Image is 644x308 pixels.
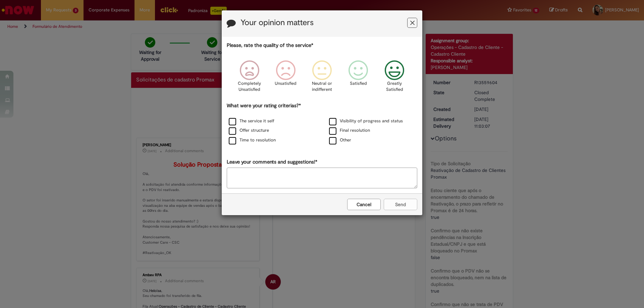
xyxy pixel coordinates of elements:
label: Leave your comments and suggestions!* [227,159,317,166]
label: The service it self [229,118,274,124]
label: Your opinion matters [240,18,314,27]
div: Neutral or indifferent [305,55,339,101]
label: Visibility of progress and status [329,118,403,124]
label: Offer structure [229,127,269,134]
div: Greatly Satisfied [377,55,412,101]
p: Neutral or indifferent [310,80,334,93]
p: Greatly Satisfied [382,80,407,93]
label: Final resolution [329,127,370,134]
label: Other [329,137,351,143]
p: Unsatisfied [275,80,297,87]
div: Completely Unsatisfied [232,55,266,101]
div: What were your rating criterias?* [227,102,417,145]
label: Please, rate the quality of the service* [227,42,313,49]
label: Time to resolution [229,137,276,143]
button: Cancel [347,199,381,210]
p: Completely Unsatisfied [237,80,261,93]
p: Satisfied [350,80,367,87]
div: Unsatisfied [269,55,303,101]
div: Satisfied [341,55,375,101]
